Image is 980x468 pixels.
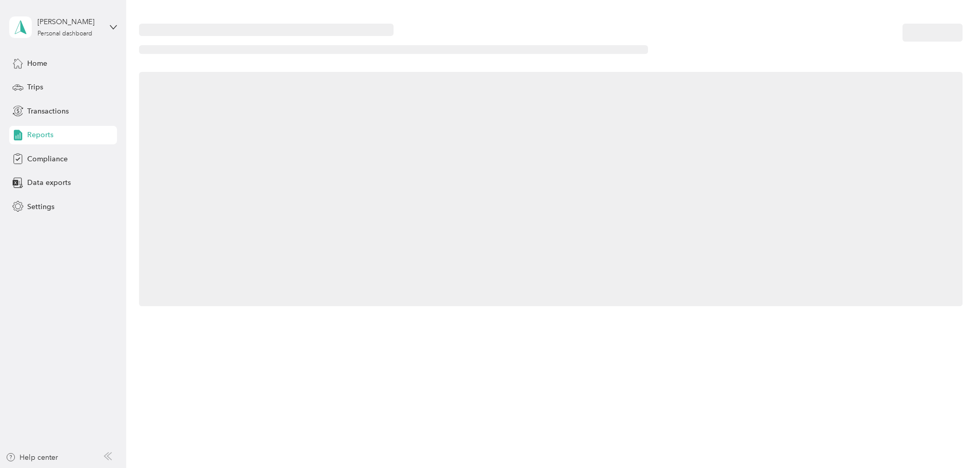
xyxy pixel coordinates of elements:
span: Compliance [27,154,68,164]
span: Home [27,58,47,69]
span: Trips [27,82,43,92]
iframe: Everlance-gr Chat Button Frame [923,410,980,468]
span: Reports [27,129,53,140]
div: Personal dashboard [37,31,92,37]
span: Transactions [27,106,69,117]
button: Help center [6,452,58,463]
div: [PERSON_NAME] [37,16,102,27]
span: Data exports [27,177,71,188]
span: Settings [27,201,54,212]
